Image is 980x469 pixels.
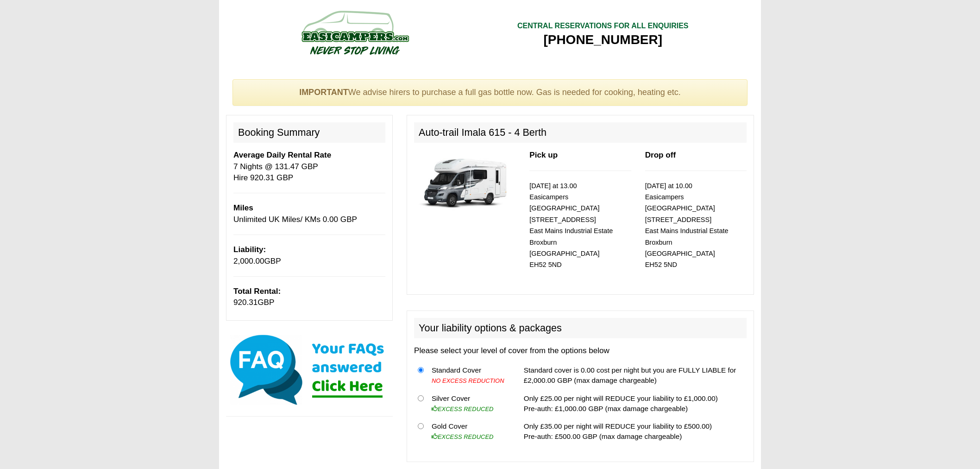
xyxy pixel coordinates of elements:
[529,182,613,269] small: [DATE] at 13.00 Easicampers [GEOGRAPHIC_DATA] [STREET_ADDRESS] East Mains Industrial Estate Broxb...
[267,7,443,58] img: campers-checkout-logo.png
[233,286,385,309] p: GBP
[226,333,393,407] img: Click here for our most common FAQs
[233,150,385,184] p: 7 Nights @ 131.47 GBP Hire 920.31 GBP
[233,257,264,266] span: 2,000.00
[428,418,510,445] td: Gold Cover
[233,245,266,254] b: Liability:
[645,182,729,269] small: [DATE] at 10.00 Easicampers [GEOGRAPHIC_DATA] [STREET_ADDRESS] East Mains Industrial Estate Broxb...
[432,433,494,440] i: EXCESS REDUCED
[529,151,558,159] b: Pick up
[428,361,510,390] td: Standard Cover
[428,389,510,418] td: Silver Cover
[645,151,676,159] b: Drop off
[520,389,747,418] td: Only £25.00 per night will REDUCE your liability to £1,000.00) Pre-auth: £1,000.00 GBP (max damag...
[414,150,515,215] img: 344.jpg
[233,203,253,212] b: Miles
[432,377,504,384] i: NO EXCESS REDUCTION
[517,21,689,32] div: CENTRAL RESERVATIONS FOR ALL ENQUIRIES
[414,318,747,338] h2: Your liability options & packages
[233,151,331,159] b: Average Daily Rental Rate
[233,298,258,307] span: 920.31
[232,79,748,106] div: We advise hirers to purchase a full gas bottle now. Gas is needed for cooking, heating etc.
[432,406,494,412] i: EXCESS REDUCED
[520,361,747,390] td: Standard cover is 0.00 cost per night but you are FULLY LIABLE for £2,000.00 GBP (max damage char...
[233,203,385,225] p: Unlimited UK Miles/ KMs 0.00 GBP
[517,32,689,48] div: [PHONE_NUMBER]
[233,287,281,296] b: Total Rental:
[520,418,747,445] td: Only £35.00 per night will REDUCE your liability to £500.00) Pre-auth: £500.00 GBP (max damage ch...
[299,88,348,97] strong: IMPORTANT
[414,122,747,143] h2: Auto-trail Imala 615 - 4 Berth
[233,244,385,267] p: GBP
[414,345,747,356] p: Please select your level of cover from the options below
[233,122,385,143] h2: Booking Summary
